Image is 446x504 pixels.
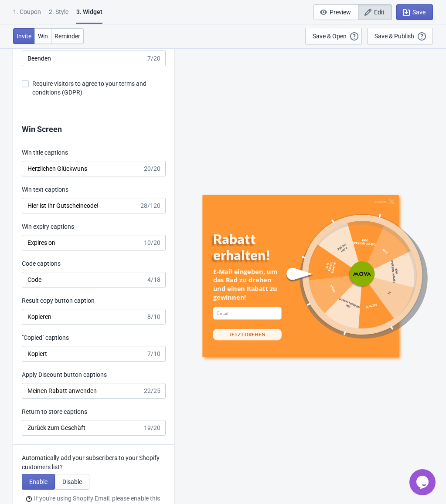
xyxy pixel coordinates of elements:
[13,7,41,23] div: 1. Coupon
[62,478,82,485] span: Disable
[367,28,433,44] button: Save & Publish
[32,79,166,97] span: Require visitors to agree to your terms and conditions (GDPR)
[213,307,281,320] input: Email
[213,267,281,302] div: E-Mail eingeben, um das Rad zu drehen und einen Rabatt zu gewinnen!
[34,28,51,44] button: Win
[396,4,433,20] button: Save
[22,474,55,490] button: Enable
[13,28,35,44] button: Invite
[22,296,95,305] label: Result copy button caption
[229,331,265,338] div: JETZT DREHEN
[374,9,385,16] span: Edit
[38,33,48,40] span: Win
[51,28,84,44] button: Reminder
[22,453,166,472] p: Automatically add your subscribers to your Shopify customers list?
[22,370,107,379] label: Apply Discount button captions
[22,185,68,194] label: Win text captions
[22,407,87,416] label: Return to store captions
[358,4,392,20] button: Edit
[54,33,80,40] span: Reminder
[49,7,68,23] div: 2 . Style
[55,474,89,490] button: Disable
[313,4,358,20] button: Preview
[22,123,166,135] p: Win Screen
[76,7,102,24] div: 3. Widget
[375,200,386,203] div: Beenden
[412,9,426,16] span: Save
[213,231,295,263] div: Rabatt erhalten!
[29,478,48,485] span: Enable
[313,33,347,40] div: Save & Open
[305,28,362,44] button: Save & Open
[22,148,68,157] label: Win title captions
[375,33,414,40] div: Save & Publish
[330,9,351,16] span: Preview
[409,469,437,495] iframe: chat widget
[22,259,61,268] label: Code captions
[22,333,69,342] label: "Copied" captions
[17,33,31,40] span: Invite
[22,222,74,231] label: Win expiry captions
